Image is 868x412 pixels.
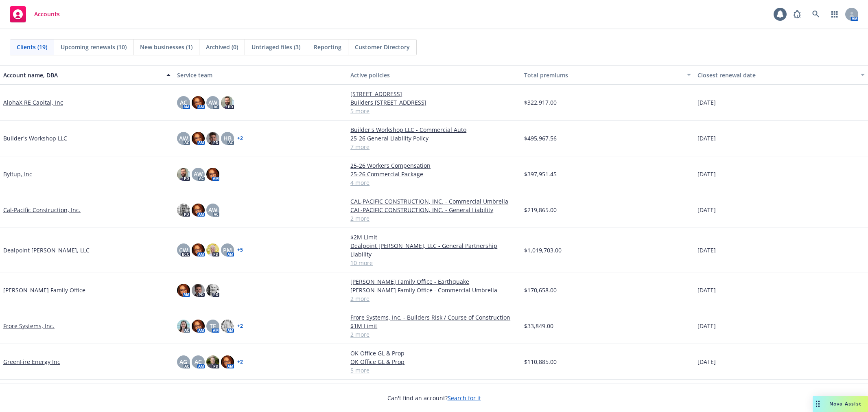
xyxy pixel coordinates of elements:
img: photo [177,284,190,297]
img: photo [206,132,219,145]
span: [DATE] [697,206,716,214]
a: 2 more [350,214,518,223]
span: New businesses (1) [140,43,192,51]
span: [DATE] [697,246,716,254]
span: [DATE] [697,134,716,142]
a: Byltup, Inc [3,170,32,178]
div: Closest renewal date [697,71,856,79]
span: AW [208,206,217,214]
span: [DATE] [697,357,716,366]
a: 4 more [350,178,518,187]
a: OK Office GL & Prop [350,357,518,366]
span: $322,917.00 [524,98,557,107]
a: $1M Limit [350,322,518,330]
span: AG [179,357,187,366]
img: photo [192,284,205,297]
a: Frore Systems, Inc. - Builders Risk / Course of Construction [350,313,518,322]
a: Dealpoint [PERSON_NAME], LLC - General Partnership Liability [350,241,518,259]
span: TF [210,322,216,330]
img: photo [192,243,205,256]
a: Frore Systems, Inc. [3,322,55,330]
span: Can't find an account? [387,394,481,402]
a: [PERSON_NAME] Family Office [3,286,85,294]
a: AlphaX RE Capital, Inc [3,98,63,107]
span: Archived (0) [206,43,238,51]
div: Account name, DBA [3,71,162,79]
button: Total premiums [521,65,695,85]
span: [DATE] [697,286,716,294]
a: [PERSON_NAME] Family Office - Earthquake [350,277,518,286]
a: Builder's Workshop LLC - Commercial Auto [350,125,518,134]
span: $33,849.00 [524,322,553,330]
span: Untriaged files (3) [251,43,300,51]
a: CAL-PACIFIC CONSTRUCTION, INC. - Commercial Umbrella [350,197,518,206]
a: Accounts [7,3,63,26]
span: Nova Assist [829,400,861,407]
span: $495,967.56 [524,134,557,142]
img: photo [177,204,190,217]
a: CAL-PACIFIC CONSTRUCTION, INC. - General Liability [350,206,518,214]
span: AW [194,170,203,178]
div: Service team [177,71,344,79]
span: $219,865.00 [524,206,557,214]
a: + 2 [237,359,243,364]
div: Total premiums [524,71,682,79]
a: GreenFire Energy Inc [3,357,60,366]
a: Switch app [826,6,843,22]
a: 25-26 General Liability Policy [350,134,518,142]
span: AC [180,98,187,107]
a: + 5 [237,248,243,252]
a: + 2 [237,324,243,329]
img: photo [221,96,234,109]
img: photo [192,204,205,217]
span: Reporting [314,43,341,51]
a: Search [808,6,824,22]
a: Builder's Workshop LLC [3,134,67,142]
a: Builders [STREET_ADDRESS] [350,98,518,107]
img: photo [221,355,234,368]
span: AC [195,357,202,366]
a: Dealpoint [PERSON_NAME], LLC [3,246,90,254]
button: Active policies [347,65,521,85]
span: Upcoming renewals (10) [61,43,127,51]
span: Clients (19) [17,43,47,51]
a: OK Office GL & Prop [350,349,518,357]
img: photo [192,96,205,109]
a: [PERSON_NAME] Family Office - Commercial Umbrella [350,286,518,294]
span: AW [208,98,217,107]
span: AW [179,134,188,142]
img: photo [206,168,219,181]
span: Accounts [34,11,60,18]
div: Drag to move [813,396,823,412]
span: PM [223,246,232,254]
a: Search for it [448,394,481,402]
img: photo [206,355,219,368]
span: [DATE] [697,170,716,178]
a: $2M Limit [350,233,518,241]
span: HB [223,134,232,142]
a: 25-26 Commercial Package [350,170,518,178]
button: Nova Assist [813,396,868,412]
span: [DATE] [697,98,716,107]
img: photo [192,320,205,333]
button: Service team [174,65,348,85]
a: + 2 [237,136,243,141]
span: $397,951.45 [524,170,557,178]
img: photo [206,243,219,256]
span: $170,658.00 [524,286,557,294]
span: Customer Directory [355,43,410,51]
a: Report a Bug [789,6,805,22]
a: 7 more [350,142,518,151]
a: Cal-Pacific Construction, Inc. [3,206,81,214]
a: 25-26 Workers Compensation [350,161,518,170]
span: $1,019,703.00 [524,246,562,254]
a: 5 more [350,366,518,375]
a: 10 more [350,259,518,267]
img: photo [177,320,190,333]
img: photo [221,320,234,333]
